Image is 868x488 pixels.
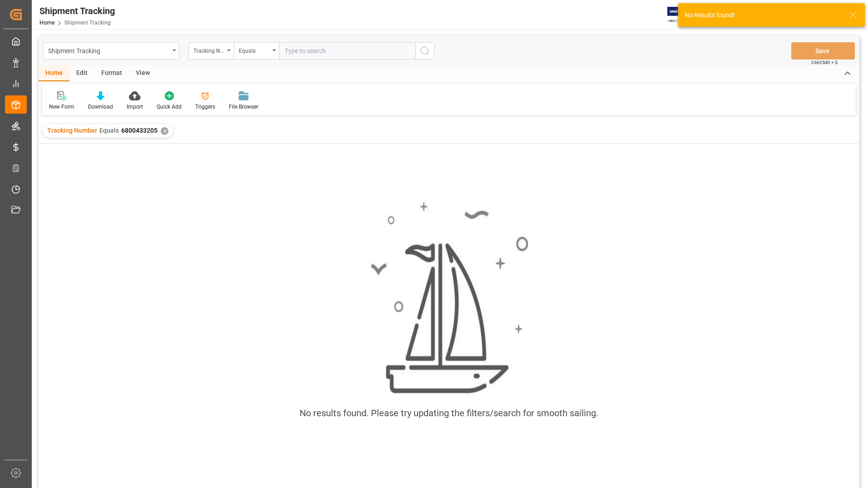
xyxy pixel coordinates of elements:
[188,42,234,60] button: open menu
[157,103,182,111] div: Quick Add
[49,103,74,111] div: New Form
[39,66,69,81] div: Home
[193,45,224,55] div: Tracking Number
[229,103,258,111] div: File Browser
[94,66,129,81] div: Format
[791,42,855,60] button: Save
[195,103,215,111] div: Triggers
[39,20,54,26] a: Home
[234,42,279,60] button: open menu
[121,127,158,134] span: 6800433205
[667,7,699,23] img: Exertis%20JAM%20-%20Email%20Logo.jpg_1722504956.jpg
[300,406,598,420] div: No results found. Please try updating the filters/search for smooth sailing.
[161,127,168,135] div: ✕
[239,45,270,55] div: Equals
[99,127,119,134] span: Equals
[48,45,169,56] div: Shipment Tracking
[47,127,97,134] span: Tracking Number
[370,200,528,396] img: smooth_sailing.jpeg
[69,66,94,81] div: Edit
[685,10,841,20] div: No Results found!
[43,42,179,60] button: open menu
[129,66,157,81] div: View
[39,4,115,18] div: Shipment Tracking
[415,42,434,60] button: search button
[127,103,143,111] div: Import
[811,59,838,66] span: Ctrl/CMD + S
[88,103,113,111] div: Download
[279,42,415,60] input: Type to search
